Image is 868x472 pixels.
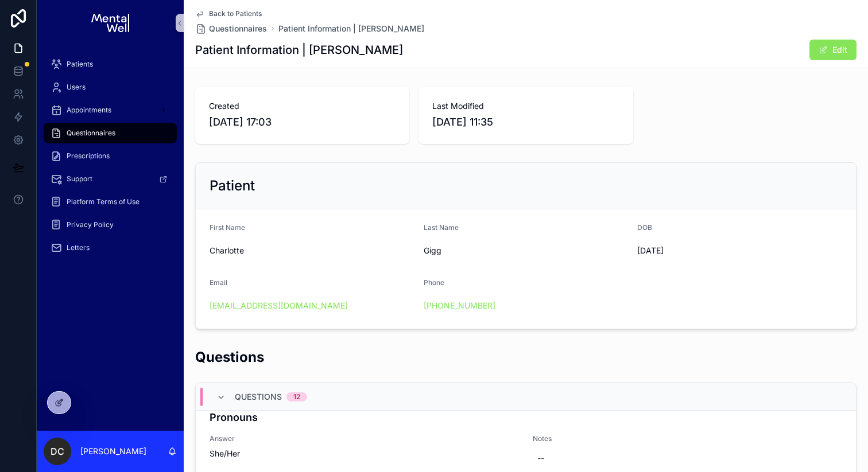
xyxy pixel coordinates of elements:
a: Platform Terms of Use [44,192,177,212]
span: Created [209,100,396,112]
span: Phone [424,278,444,287]
span: Last Modified [432,100,619,112]
div: -- [537,453,544,464]
img: App logo [91,14,129,32]
span: Users [67,83,86,92]
span: Questionnaires [67,128,115,138]
a: Patient Information | [PERSON_NAME] [278,23,424,34]
span: Back to Patients [209,9,262,18]
h2: Patient [210,177,255,195]
h4: Pronouns [210,409,842,425]
a: Letters [44,237,177,258]
a: Users [44,77,177,97]
button: Edit [809,40,857,60]
a: [PHONE_NUMBER] [424,300,495,311]
a: Support [44,169,177,189]
span: Privacy Policy [67,220,114,229]
span: Charlotte [210,245,414,256]
a: Questionnaires [44,123,177,143]
span: Platform Terms of Use [67,197,139,206]
a: Questionnaires [195,23,267,34]
span: First Name [210,223,245,232]
span: Email [210,278,227,287]
span: Support [67,174,92,184]
span: Questionnaires [209,23,267,34]
span: [DATE] 17:03 [209,114,396,130]
a: Back to Patients [195,9,262,18]
div: 12 [293,392,300,401]
span: Answer [210,434,519,443]
span: [DATE] [637,245,842,256]
span: Gigg [424,245,629,256]
span: Patients [67,60,93,69]
a: Privacy Policy [44,214,177,235]
span: Last Name [424,223,459,232]
div: scrollable content [37,46,184,273]
span: Questions [235,391,282,403]
span: She/Her [210,448,519,459]
span: DOB [637,223,652,232]
span: Prescriptions [67,151,110,161]
h1: Patient Information | [PERSON_NAME] [195,42,403,58]
span: DC [51,444,64,458]
h2: Questions [195,348,264,366]
span: Appointments [67,106,111,115]
a: Patients [44,54,177,75]
p: [PERSON_NAME] [80,446,146,457]
a: [EMAIL_ADDRESS][DOMAIN_NAME] [210,300,348,311]
a: Appointments [44,100,177,120]
span: Letters [67,243,90,252]
span: [DATE] 11:35 [432,114,619,130]
a: Prescriptions [44,146,177,166]
span: Notes [533,434,681,443]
